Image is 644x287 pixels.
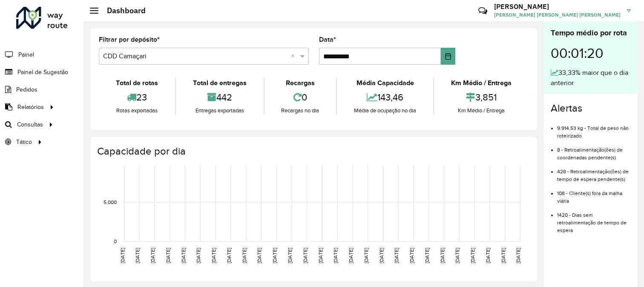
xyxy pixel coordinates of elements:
span: Painel de Sugestão [17,68,68,77]
div: Total de entregas [178,78,262,88]
span: Relatórios [17,103,44,112]
li: 1420 - Dias sem retroalimentação de tempo de espera [557,205,631,234]
text: [DATE] [256,248,262,263]
div: 143,46 [339,88,431,106]
text: [DATE] [485,248,491,263]
span: Consultas [17,120,43,129]
li: 8 - Retroalimentação(ões) de coordenadas pendente(s) [557,140,631,161]
text: [DATE] [181,248,186,263]
div: Tempo médio por rota [551,27,631,39]
text: [DATE] [348,248,354,263]
h3: [PERSON_NAME] [494,3,621,11]
text: [DATE] [211,248,216,263]
text: [DATE] [241,248,247,263]
text: [DATE] [195,248,201,263]
text: [DATE] [333,248,338,263]
text: [DATE] [226,248,232,263]
a: Contato Rápido [474,2,492,20]
text: [DATE] [515,248,521,263]
span: Painel [18,50,34,59]
div: 33,33% maior que o dia anterior [551,68,631,88]
div: 442 [178,88,262,106]
div: 3,851 [436,88,526,106]
div: Rotas exportadas [101,106,173,115]
div: 00:01:20 [551,39,631,68]
text: [DATE] [424,248,430,263]
text: [DATE] [500,248,506,263]
div: 23 [101,88,173,106]
h2: Dashboard [98,6,146,15]
div: Recargas no dia [267,106,334,115]
div: Entregas exportadas [178,106,262,115]
span: Pedidos [16,85,37,94]
text: [DATE] [379,248,384,263]
label: Filtrar por depósito [99,34,160,45]
div: 0 [267,88,334,106]
text: [DATE] [165,248,171,263]
div: Total de rotas [101,78,173,88]
text: [DATE] [394,248,399,263]
button: Choose Date [441,48,455,65]
h4: Alertas [551,102,631,115]
text: [DATE] [318,248,323,263]
div: Recargas [267,78,334,88]
li: 428 - Retroalimentação(ões) de tempo de espera pendente(s) [557,161,631,183]
text: [DATE] [272,248,277,263]
text: [DATE] [302,248,308,263]
text: [DATE] [150,248,155,263]
text: [DATE] [454,248,460,263]
h4: Capacidade por dia [97,145,529,158]
text: [DATE] [135,248,140,263]
text: 5,000 [103,199,117,205]
span: Tático [16,138,32,146]
text: [DATE] [287,248,293,263]
div: Km Médio / Entrega [436,78,526,88]
text: 0 [114,238,117,244]
li: 108 - Cliente(s) fora da malha viária [557,183,631,205]
li: 9.914,53 kg - Total de peso não roteirizado [557,118,631,140]
div: Km Médio / Entrega [436,106,526,115]
text: [DATE] [470,248,475,263]
label: Data [319,34,336,45]
text: [DATE] [440,248,445,263]
div: Média Capacidade [339,78,431,88]
span: Clear all [291,51,298,61]
div: Média de ocupação no dia [339,106,431,115]
span: [PERSON_NAME] [PERSON_NAME] [PERSON_NAME] [494,11,621,19]
text: [DATE] [363,248,369,263]
text: [DATE] [120,248,125,263]
text: [DATE] [409,248,414,263]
